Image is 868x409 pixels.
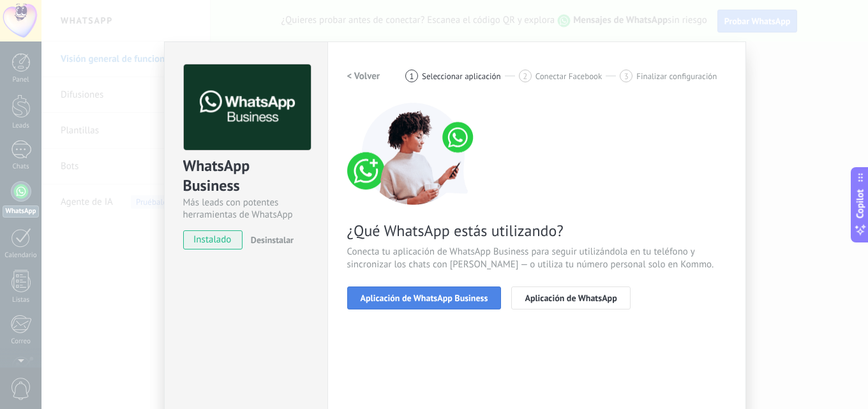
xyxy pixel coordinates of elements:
span: Aplicación de WhatsApp Business [361,294,488,302]
button: Desinstalar [246,230,294,249]
img: logo_main.png [184,64,311,151]
span: Aplicación de WhatsApp [525,294,617,302]
span: Finalizar configuración [636,71,717,81]
button: Aplicación de WhatsApp Business [347,286,502,309]
span: Seleccionar aplicación [422,71,501,81]
img: connect number [347,103,481,205]
span: 2 [523,71,527,82]
span: Copilot [854,189,867,218]
button: < Volver [347,64,380,87]
div: Más leads con potentes herramientas de WhatsApp [183,197,309,221]
div: WhatsApp Business [183,156,309,197]
h2: < Volver [347,70,380,82]
span: Conectar Facebook [535,71,602,81]
span: 3 [624,71,629,82]
button: Aplicación de WhatsApp [511,286,630,309]
span: instalado [184,230,242,249]
span: Conecta tu aplicación de WhatsApp Business para seguir utilizándola en tu teléfono y sincronizar ... [347,246,726,271]
span: Desinstalar [251,234,294,246]
span: ¿Qué WhatsApp estás utilizando? [347,221,726,241]
span: 1 [410,71,414,82]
